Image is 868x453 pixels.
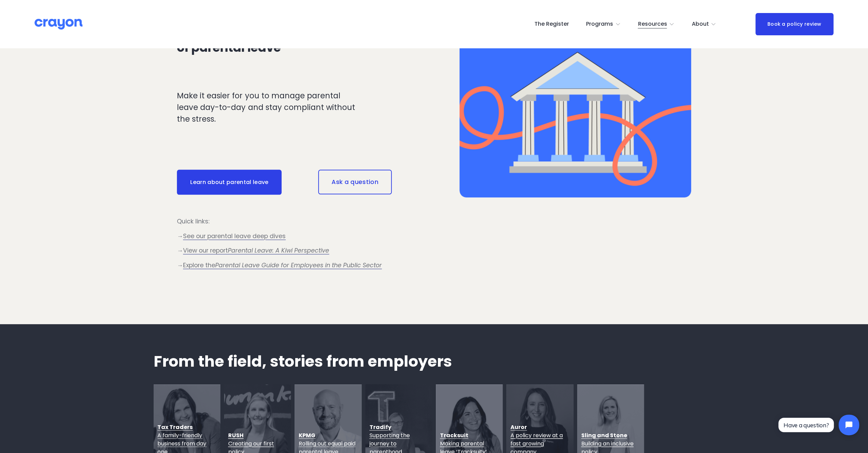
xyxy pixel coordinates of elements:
[586,19,613,29] span: Programs
[183,261,382,269] span: Explore the
[157,423,193,431] a: Tax Traders
[299,431,315,439] strong: KPMG
[638,19,667,29] span: Resources
[638,19,674,30] a: folder dropdown
[183,246,329,255] a: View our reportParental Leave: A Kiwi Perspective
[228,246,329,255] em: Parental Leave: A Kiwi Perspective
[510,423,527,431] a: Auror
[183,232,286,240] a: See our parental leave deep dives
[755,13,833,35] a: Book a policy review
[586,19,621,30] a: folder dropdown
[228,431,244,439] a: RUSH
[177,246,183,255] span: →
[773,409,865,441] iframe: Tidio Chat
[177,90,361,125] p: Make it easier for you to manage parental leave day-to-day and stay compliant without the stress.
[177,170,282,195] a: Learn about parental leave
[177,232,183,240] span: →
[215,261,382,269] em: Parental Leave Guide for Employees in the Public Sector
[369,423,391,431] strong: Tradify
[177,261,183,269] span: →
[534,19,569,30] a: The Register
[35,18,82,30] img: Crayon
[318,170,392,194] a: Ask a question
[154,353,715,370] h2: From the field, stories from employers
[692,19,709,29] span: About
[183,246,329,255] span: View our report
[440,431,468,439] a: Tracksuit
[692,19,716,30] a: folder dropdown
[581,431,627,439] strong: Sling and Stone
[177,217,209,225] span: Quick links:
[183,261,382,269] a: Explore theParental Leave Guide for Employees in the Public Sector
